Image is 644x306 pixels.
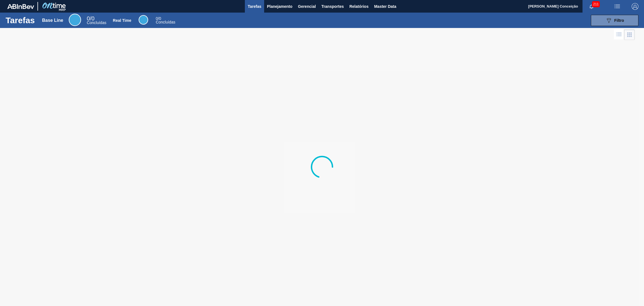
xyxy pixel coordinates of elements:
span: Concluídas [87,20,106,25]
span: Master Data [374,3,396,10]
img: Logout [632,3,638,10]
img: TNhmsLtSVTkK8tSr43FrP2fwEKptu5GPRR3wAAAABJRU5ErkJggg== [7,4,34,9]
span: 0 [87,15,90,22]
button: Filtro [591,15,638,26]
span: / 0 [156,16,161,21]
div: Real Time [156,17,175,24]
span: 211 [592,1,600,7]
span: Tarefas [248,3,261,10]
span: Transportes [321,3,344,10]
span: 0 [156,16,158,21]
div: Base Line [42,18,63,23]
h1: Tarefas [6,17,35,23]
span: Filtro [614,18,624,23]
div: Base Line [69,14,81,26]
div: Real Time [113,18,131,23]
span: Gerencial [298,3,316,10]
span: / 0 [87,15,94,22]
span: Relatórios [349,3,368,10]
img: userActions [614,3,621,10]
span: Planejamento [267,3,292,10]
div: Real Time [139,15,148,25]
button: Notificações [583,3,600,10]
div: Base Line [87,16,106,25]
span: Concluídas [156,20,175,24]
